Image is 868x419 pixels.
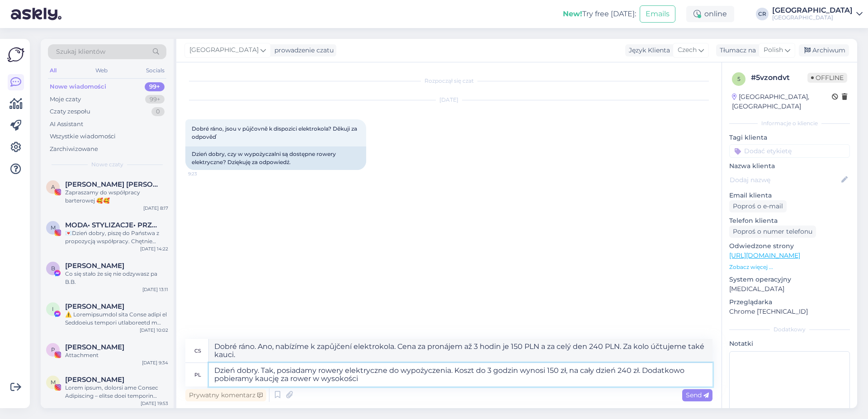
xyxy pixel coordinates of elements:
[151,107,165,116] div: 0
[142,359,168,366] div: [DATE] 9:34
[756,8,769,20] div: CR
[50,145,98,154] div: Zarchiwizowane
[140,327,168,334] div: [DATE] 10:02
[764,45,783,55] span: Polish
[7,46,24,63] img: Askly Logo
[729,133,850,142] p: Tagi klienta
[729,226,816,238] div: Poproś o numer telefonu
[729,325,850,334] div: Dodatkowy
[807,73,847,83] span: Offline
[65,351,168,359] div: Attachment
[185,146,366,170] div: Dzień dobry, czy w wypożyczalni są dostępne rowery elektryczne? Dziękuję za odpowiedź.
[192,125,359,140] span: Dobré ráno, jsou v půjčovně k dispozici elektrokola? Děkuji za odpověď
[141,400,168,407] div: [DATE] 19:53
[188,170,222,177] span: 9:23
[194,367,201,382] div: pl
[625,46,670,55] div: Język Klienta
[563,9,582,18] b: New!
[50,95,81,104] div: Moje czaty
[145,95,165,104] div: 99+
[52,306,54,312] span: I
[145,82,165,91] div: 99+
[729,241,850,251] p: Odwiedzone strony
[772,14,853,21] div: [GEOGRAPHIC_DATA]
[65,384,168,400] div: Lorem ipsum, dolorsi ame Consec Adipiscing – elitse doei temporin utlaboreetd magn aliquaenim a m...
[65,311,168,327] div: ⚠️ Loremipsumdol sita Conse adipi el Seddoeius tempori utlaboreetd m aliqua enimadmini veniamqún...
[686,6,734,22] div: online
[729,275,850,284] p: System operacyjny
[56,47,105,56] span: Szukaj klientów
[94,65,109,76] div: Web
[50,107,90,116] div: Czaty zespołu
[209,339,712,363] textarea: Dobré ráno. Ano, nabízíme k zapůjčení elektrokola. Cena za pronájem až 3 hodin je 150 PLN a za ce...
[729,216,850,226] p: Telefon klienta
[65,343,124,351] span: Paweł Pokarowski
[91,160,123,169] span: Nowe czaty
[65,188,168,205] div: Zapraszamy do współpracy barterowej 🥰🥰
[686,391,709,399] span: Send
[185,77,712,85] div: Rozpoczął się czat
[50,132,116,141] div: Wszystkie wiadomości
[729,200,787,212] div: Poproś o e-mail
[144,65,166,76] div: Socials
[51,265,55,272] span: B
[640,5,675,23] button: Emails
[65,229,168,245] div: 💌Dzień dobry, piszę do Państwa z propozycją współpracy. Chętnie odwiedziłabym Państwa hotel z rod...
[51,346,55,353] span: P
[65,376,124,384] span: Monika Kowalewska
[729,284,850,294] p: [MEDICAL_DATA]
[65,221,159,229] span: MODA• STYLIZACJE• PRZEGLĄDY KOLEKCJI
[50,120,83,129] div: AI Assistant
[65,302,124,311] span: Igor Jafar
[65,270,168,286] div: Co się stało że się nie odzywasz pa B.B.
[729,191,850,200] p: Email klienta
[729,307,850,316] p: Chrome [TECHNICAL_ID]
[194,343,201,358] div: cs
[51,224,56,231] span: M
[65,262,124,270] span: Bożena Bolewicz
[729,119,850,127] div: Informacje o kliencie
[65,180,159,188] span: Anna Żukowska Ewa Adamczewska BLIŹNIACZKI • Bóg • rodzina • dom
[48,65,58,76] div: All
[729,263,850,271] p: Zobacz więcej ...
[729,251,800,259] a: [URL][DOMAIN_NAME]
[185,96,712,104] div: [DATE]
[143,205,168,212] div: [DATE] 8:17
[716,46,756,55] div: Tłumacz na
[732,92,832,111] div: [GEOGRAPHIC_DATA], [GEOGRAPHIC_DATA]
[140,245,168,252] div: [DATE] 14:22
[142,286,168,293] div: [DATE] 13:11
[185,389,266,401] div: Prywatny komentarz
[729,144,850,158] input: Dodać etykietę
[730,175,840,185] input: Dodaj nazwę
[729,161,850,171] p: Nazwa klienta
[729,339,850,348] p: Notatki
[271,46,334,55] div: prowadzenie czatu
[751,72,807,83] div: # 5vzondvt
[772,7,853,14] div: [GEOGRAPHIC_DATA]
[51,184,55,190] span: A
[729,297,850,307] p: Przeglądarka
[51,379,56,386] span: M
[772,7,863,21] a: [GEOGRAPHIC_DATA][GEOGRAPHIC_DATA]
[737,75,741,82] span: 5
[189,45,259,55] span: [GEOGRAPHIC_DATA]
[678,45,697,55] span: Czech
[50,82,106,91] div: Nowe wiadomości
[209,363,712,386] textarea: Dzień dobry. Tak, posiadamy rowery elektryczne do wypożyczenia. Koszt do 3 godzin wynosi 150 zł, ...
[563,9,636,19] div: Try free [DATE]:
[799,44,849,56] div: Archiwum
